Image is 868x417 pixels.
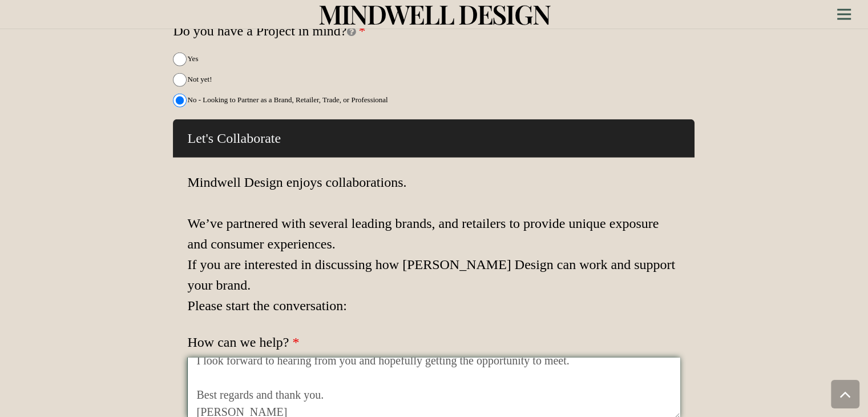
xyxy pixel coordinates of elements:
[187,95,387,104] span: No - Looking to Partner as a Brand, Retailer, Trade, or Professional
[187,75,212,83] span: Not yet!
[187,131,281,146] span: Let's Collaborate
[173,73,187,87] input: Not yet!
[831,380,859,408] a: Back to top
[187,327,299,358] label: How can we help?
[187,54,198,63] span: Yes
[173,16,365,46] label: Do you have a Project in mind?
[173,94,187,107] input: No - Looking to Partner as a Brand, Retailer, Trade, or Professional
[173,119,695,158] div: Let's Collaborate
[187,172,680,316] p: Mindwell Design enjoys collaborations. We’ve partnered with several leading brands, and retailers...
[173,53,187,66] input: Yes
